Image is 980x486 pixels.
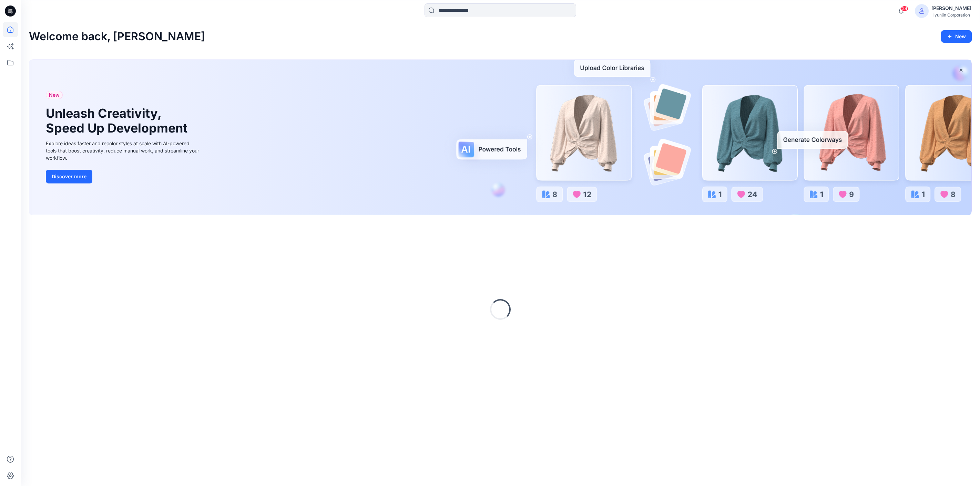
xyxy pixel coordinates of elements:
[919,8,925,14] svg: avatar
[901,6,908,11] span: 24
[49,91,60,99] span: New
[931,12,971,18] div: Hyunjin Corporation
[46,106,191,136] h1: Unleash Creativity, Speed Up Development
[931,4,971,12] div: [PERSON_NAME]
[46,140,201,161] div: Explore ideas faster and recolor styles at scale with AI-powered tools that boost creativity, red...
[46,170,92,183] button: Discover more
[29,30,205,43] h2: Welcome back, [PERSON_NAME]
[941,30,972,43] button: New
[46,170,201,183] a: Discover more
